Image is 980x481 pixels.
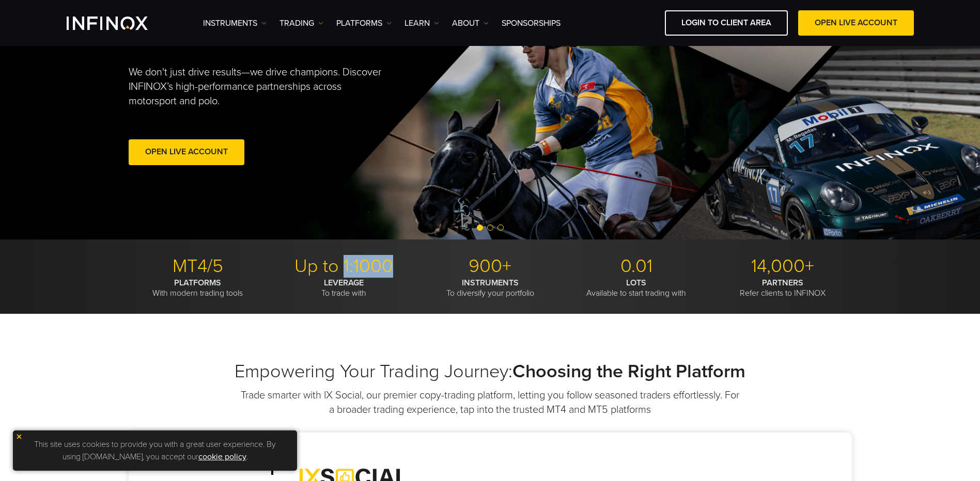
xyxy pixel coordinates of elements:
p: We don't just drive results—we drive champions. Discover INFINOX’s high-performance partnerships ... [129,65,389,108]
a: OPEN LIVE ACCOUNT [798,10,914,36]
a: Instruments [203,17,267,29]
p: 0.01 [567,255,706,278]
strong: PLATFORMS [174,278,221,288]
span: Go to slide 3 [497,225,504,231]
span: Go to slide 1 [477,225,483,231]
span: Go to slide 2 [487,225,493,231]
strong: LEVERAGE [324,278,364,288]
p: 14,000+ [713,255,852,278]
strong: Choosing the Right Platform [512,360,745,382]
p: MT4/5 [129,255,267,278]
a: Learn [405,17,439,29]
p: Available to start trading with [567,278,706,298]
img: yellow close icon [15,433,23,440]
a: ABOUT [452,17,489,29]
a: PLATFORMS [336,17,392,29]
a: cookie policy [198,452,246,462]
p: Trade smarter with IX Social, our premier copy-trading platform, letting you follow seasoned trad... [240,388,741,417]
p: With modern trading tools [129,278,267,298]
a: TRADING [279,17,323,29]
strong: PARTNERS [762,278,803,288]
a: Open Live Account [129,139,244,165]
p: 900+ [421,255,559,278]
p: Up to 1:1000 [275,255,413,278]
a: SPONSORSHIPS [502,17,561,29]
p: This site uses cookies to provide you with a great user experience. By using [DOMAIN_NAME], you a... [18,436,292,466]
strong: LOTS [626,278,646,288]
a: LOGIN TO CLIENT AREA [665,10,788,36]
a: INFINOX Logo [67,17,172,30]
p: To trade with [275,278,413,298]
strong: INSTRUMENTS [462,278,519,288]
p: To diversify your portfolio [421,278,559,298]
p: Refer clients to INFINOX [713,278,852,298]
h2: Empowering Your Trading Journey: [129,360,852,383]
